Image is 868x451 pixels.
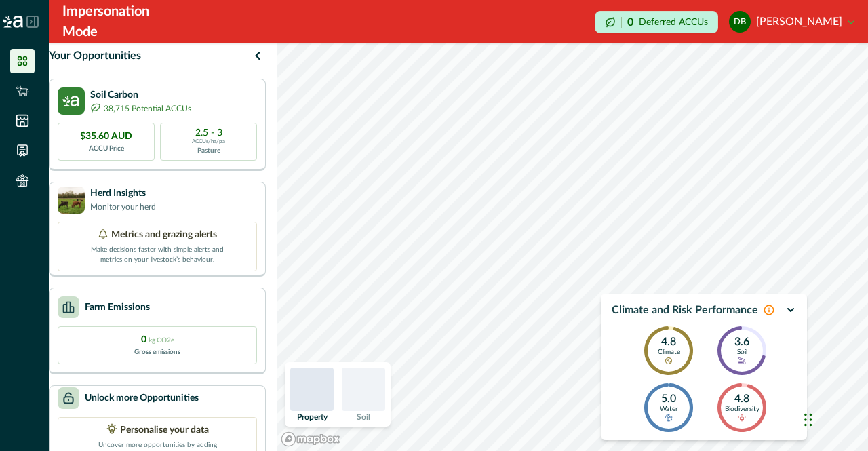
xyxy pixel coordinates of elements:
p: Metrics and grazing alerts [111,228,217,242]
p: $35.60 AUD [80,130,132,144]
p: ACCU Price [89,144,124,154]
p: Unlock more Opportunities [85,391,199,406]
p: Soil Carbon [90,88,191,102]
p: Soil [357,413,370,421]
p: Make decisions faster with simple alerts and metrics on your livestock’s behaviour. [90,242,225,265]
p: ACCUs/ha/pa [192,138,225,146]
p: 3.6 [734,336,749,349]
button: Dee Betts[PERSON_NAME] [729,5,854,38]
a: Mapbox logo [281,431,340,447]
p: Your Opportunities [49,47,141,64]
p: 4.8 [661,336,676,349]
p: Pasture [197,146,220,156]
div: Drag [804,399,812,440]
p: Biodiversity [725,406,759,414]
p: Property [297,413,328,421]
p: Herd Insights [90,187,156,201]
p: 2.5 - 3 [195,128,222,138]
p: Farm Emissions [85,300,150,315]
p: Personalise your data [120,423,209,437]
div: Impersonation Mode [62,1,163,42]
p: 38,715 Potential ACCUs [104,102,191,115]
p: 4.8 [734,393,749,406]
p: Climate [658,349,680,357]
p: Climate and Risk Performance [612,302,758,318]
iframe: Chat Widget [800,386,868,451]
p: Deferred ACCUs [639,17,708,27]
img: Logo [3,16,23,28]
p: 5.0 [661,393,676,406]
span: kg CO2e [149,337,174,344]
p: 0 [627,17,633,28]
p: Soil [737,349,747,357]
p: Monitor your herd [90,201,156,213]
p: Gross emissions [134,347,180,357]
p: Water [660,406,678,414]
p: 0 [141,333,174,347]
